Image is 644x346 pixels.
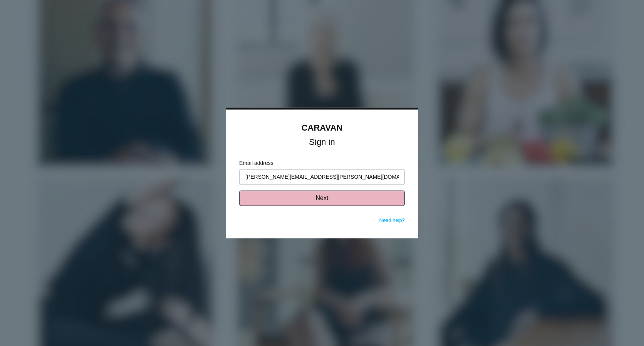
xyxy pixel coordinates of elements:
[239,160,405,168] label: Email address
[379,218,405,223] a: Need help?
[239,170,405,185] input: Enter your email address
[302,123,343,133] a: CARAVAN
[239,191,405,206] button: Next
[239,139,405,146] h1: Sign in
